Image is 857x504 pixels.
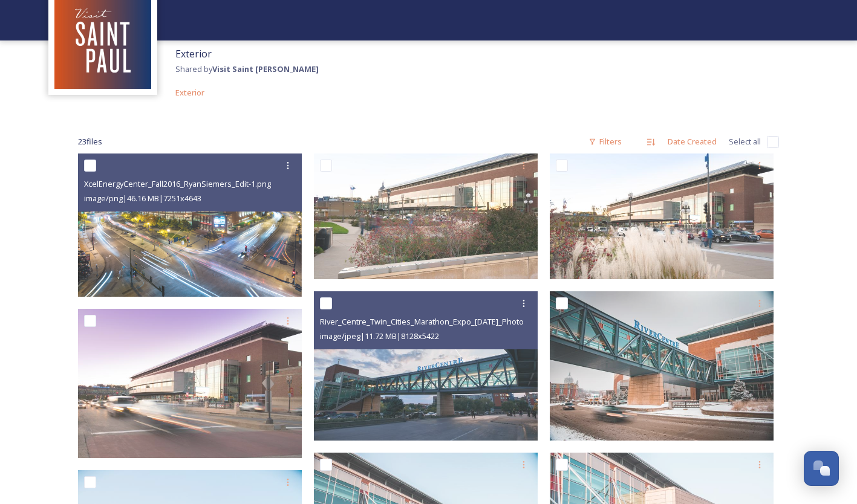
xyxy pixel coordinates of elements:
div: Filters [582,130,628,153]
img: RiverCentre_Fall2016_RyanSiemers_281.jpg [314,153,538,279]
span: River_Centre_Twin_Cities_Marathon_Expo_[DATE]_Photo_By_Joe_Lemke_073 (1).jpg [320,315,618,327]
span: 23 file s [78,136,102,147]
button: Open Chat [804,451,839,486]
span: XcelEnergyCenter_Fall2016_RyanSiemers_Edit-1.png [84,178,271,189]
img: River_Centre_Twin_Cities_Marathon_Expo_09-30-2022_Photo_By_Joe_Lemke_073 (1).jpg [314,291,538,441]
a: Exterior [175,85,204,100]
img: RiverCentre-1-CreditVisitSaintPaul.jpg [550,291,774,441]
img: RiverCentre_Fall2016_RyanSiemers_328.jpg [78,309,302,458]
span: Exterior [175,47,212,60]
span: Select all [729,136,761,147]
img: XcelEnergyCenter_Fall2016_RyanSiemers_Edit-1.png [78,153,302,297]
span: image/png | 46.16 MB | 7251 x 4643 [84,193,201,204]
span: Shared by [175,63,319,74]
span: Exterior [175,87,204,98]
img: RiverCentre_Fall2016_RyanSiemers_287.jpg [550,153,774,279]
strong: Visit Saint [PERSON_NAME] [212,63,319,74]
span: image/jpeg | 11.72 MB | 8128 x 5422 [320,331,439,341]
div: Date Created [662,130,723,153]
